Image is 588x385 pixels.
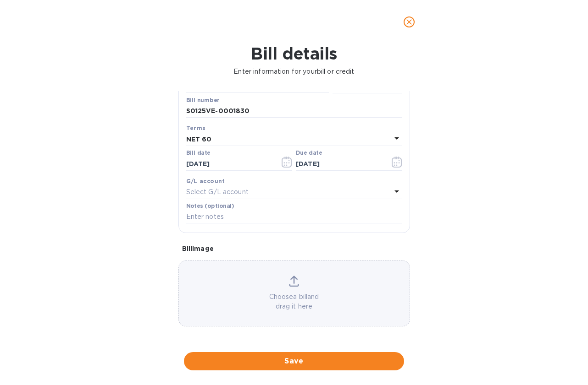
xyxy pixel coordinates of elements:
[186,210,402,224] input: Enter notes
[7,67,581,76] p: Enter information for your bill or credit
[191,356,397,367] span: Save
[186,125,206,131] b: Terms
[7,44,581,63] h1: Bill details
[398,11,420,33] button: close
[296,151,322,156] label: Due date
[186,151,211,156] label: Bill date
[186,136,212,143] b: NET 60
[186,98,219,103] label: Bill number
[186,203,234,209] label: Notes (optional)
[182,244,406,253] p: Bill image
[186,187,249,197] p: Select G/L account
[179,292,410,311] p: Choose a bill and drag it here
[186,157,273,171] input: Select date
[184,352,404,370] button: Save
[186,104,402,118] input: Enter bill number
[186,178,225,184] b: G/L account
[296,157,383,171] input: Due date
